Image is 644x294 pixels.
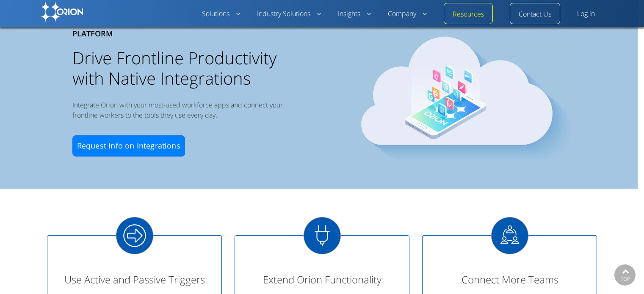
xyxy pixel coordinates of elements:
[303,217,341,255] img: Extend Orion Functionality
[577,9,595,19] a: Log in
[72,135,185,157] a: Request Info on Integrations
[388,9,427,19] a: Company
[116,217,154,255] img: Use Active and Passive Triggers
[257,9,321,19] a: Industry Solutions
[72,27,284,39] h6: PLATFORM
[602,253,644,294] iframe: Chat Widget
[453,9,484,19] a: Resources
[72,100,284,120] p: Integrate Orion with your most-used workforce apps and connect your frontline workers to the tool...
[72,48,284,88] h1: Drive Frontline Productivity with Native Integrations
[338,9,371,19] a: Insights
[491,217,529,255] img: Connect More Teams
[41,2,83,22] img: Orion
[519,9,551,19] a: Contact Us
[202,9,240,19] a: Solutions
